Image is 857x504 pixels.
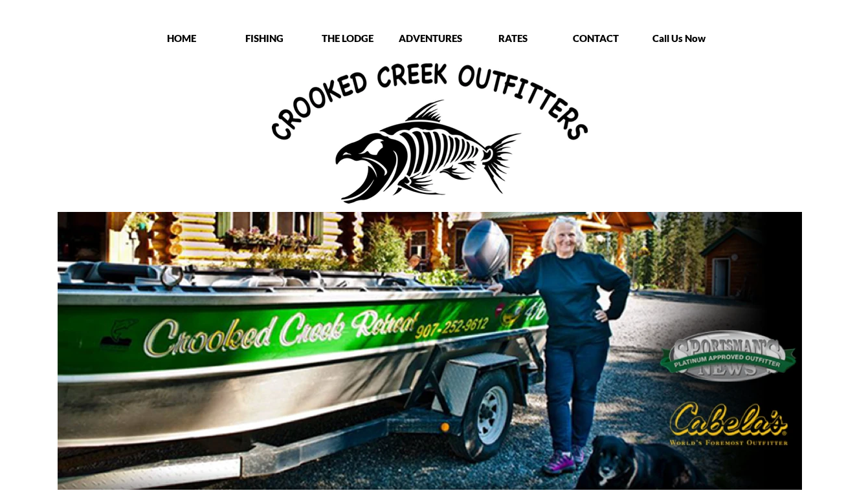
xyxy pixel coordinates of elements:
[141,32,222,45] p: HOME
[57,211,803,490] img: Crooked Creek boat in front of lodge.
[473,32,553,45] p: RATES
[638,32,719,45] p: Call Us Now
[555,32,636,45] p: CONTACT
[224,32,305,45] p: FISHING
[272,63,588,204] img: Crooked Creek Outfitters Logo - Alaska All-Inclusive fishing
[307,32,388,45] p: THE LODGE
[390,32,471,45] p: ADVENTURES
